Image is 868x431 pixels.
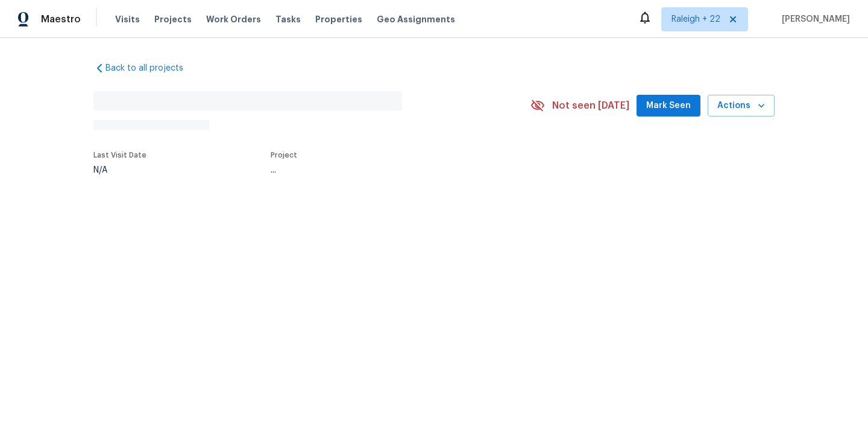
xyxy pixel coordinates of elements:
span: Geo Assignments [377,13,455,25]
button: Mark Seen [637,95,700,117]
span: Maestro [41,13,81,25]
span: Tasks [275,15,301,24]
div: N/A [93,166,146,174]
div: ... [271,166,502,174]
button: Actions [708,95,775,117]
span: Properties [315,13,362,25]
span: Project [271,152,297,159]
span: Work Orders [206,13,261,25]
span: Projects [154,13,192,25]
span: Mark Seen [646,98,691,113]
span: Last Visit Date [93,152,146,159]
span: Not seen [DATE] [552,100,629,112]
span: Actions [717,98,765,113]
span: Raleigh + 22 [671,13,720,25]
span: [PERSON_NAME] [777,13,850,25]
span: Visits [115,13,140,25]
a: Back to all projects [93,62,209,74]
